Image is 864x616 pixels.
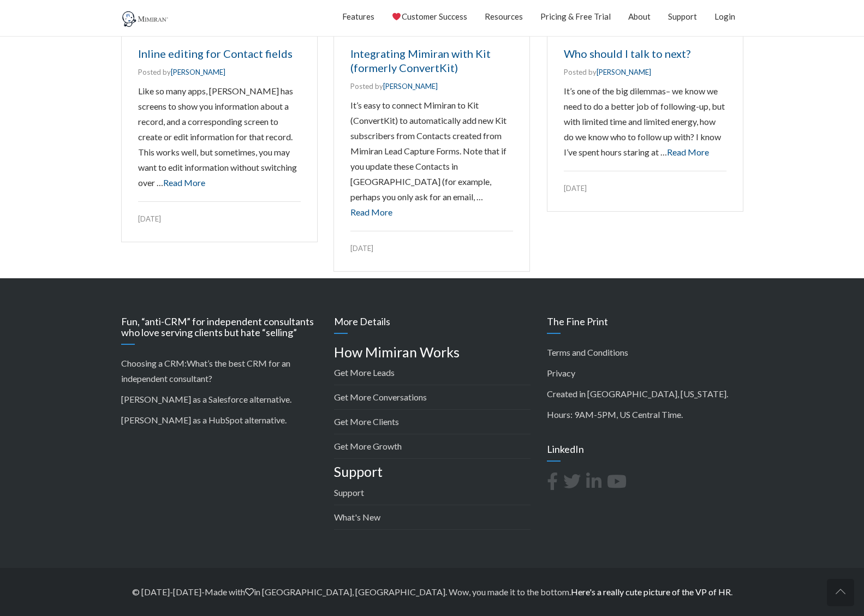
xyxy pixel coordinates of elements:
[138,83,301,190] p: Like so many apps, [PERSON_NAME] has screens to show you information about a record, and a corres...
[628,3,651,30] a: About
[121,584,743,600] p: -
[342,3,374,30] a: Features
[547,316,743,334] h3: The Fine Print
[334,392,427,402] a: Get More Conversations
[138,214,161,223] time: [DATE]
[350,82,438,91] span: Posted by
[205,587,732,597] span: Made with in [GEOGRAPHIC_DATA], [GEOGRAPHIC_DATA]. Wow, you made it to the bottom. .
[334,416,399,427] a: Get More Clients
[121,11,170,27] img: Mimiran CRM
[392,3,467,30] a: Customer Success
[334,441,402,451] a: Get More Growth
[540,3,611,30] a: Pricing & Free Trial
[121,356,318,386] p: Choosing a CRM:
[547,407,743,422] p: Hours: 9AM-5PM, US Central Time.
[132,587,201,597] span: © [DATE]-[DATE]
[171,68,225,76] a: [PERSON_NAME]
[564,184,587,193] time: [DATE]
[350,244,373,253] time: [DATE]
[121,316,318,345] h3: Fun, “anti-CRM” for independent consultants who love serving clients but hate “selling”
[334,512,380,522] a: What's New
[383,82,438,91] a: [PERSON_NAME]
[350,47,491,74] a: Integrating Mimiran with Kit (formerly ConvertKit)
[350,207,392,217] a: Read More
[547,444,743,462] h3: LinkedIn
[571,587,731,597] a: Here's a really cute picture of the VP of HR
[334,487,364,498] a: Support
[564,68,651,76] span: Posted by
[334,316,531,334] h3: More Details
[597,68,651,76] a: [PERSON_NAME]
[121,358,290,384] a: What’s the best CRM for an independent consultant?
[121,415,285,425] a: [PERSON_NAME] as a HubSpot alternative
[667,147,709,157] a: Read More
[121,394,290,404] a: [PERSON_NAME] as a Salesforce alternative
[392,13,401,21] img: ❤️
[714,3,735,30] a: Login
[163,177,205,188] a: Read More
[121,392,318,407] p: .
[564,83,726,160] p: It’s one of the big dilemmas– we know we need to do a better job of following-up, but with limite...
[138,68,225,76] span: Posted by
[350,98,513,220] p: It’s easy to connect Mimiran to Kit (ConvertKit) to automatically add new Kit subscribers from Co...
[547,347,628,357] a: Terms and Conditions
[547,368,575,378] a: Privacy
[564,47,690,60] a: Who should I talk to next?
[547,386,743,402] p: Created in [GEOGRAPHIC_DATA], [US_STATE].
[138,47,293,60] a: Inline editing for Contact fields
[668,3,697,30] a: Support
[334,367,395,378] a: Get More Leads
[485,3,523,30] a: Resources
[121,412,318,428] p: .
[334,464,531,480] h4: Support
[334,345,531,360] h4: How Mimiran Works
